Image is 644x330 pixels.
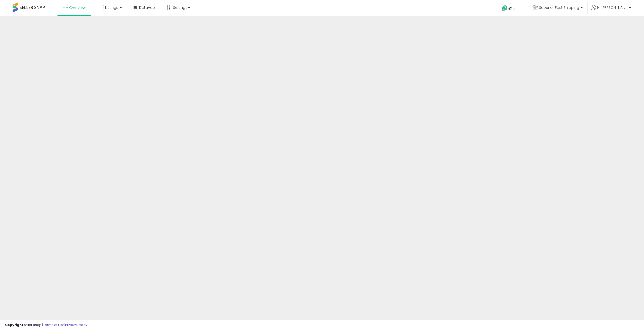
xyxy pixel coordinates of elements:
[498,1,525,16] a: Help
[508,7,515,11] span: Help
[591,5,631,16] a: Hi [PERSON_NAME]
[502,5,508,11] i: Get Help
[139,5,155,10] span: DataHub
[105,5,118,10] span: Listings
[539,5,579,10] span: Superior Fast Shipping
[597,5,627,10] span: Hi [PERSON_NAME]
[69,5,86,10] span: Overview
